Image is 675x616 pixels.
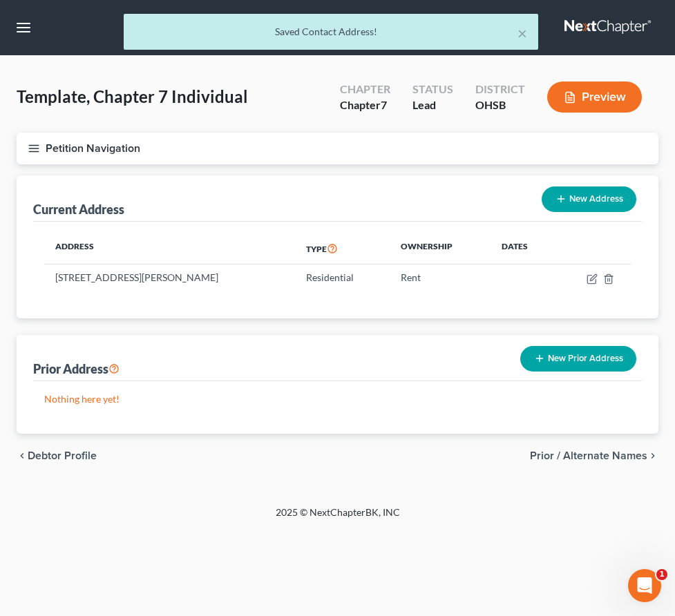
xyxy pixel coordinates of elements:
[530,450,647,461] span: Prior / Alternate Names
[530,450,658,461] button: Prior / Alternate Names chevron_right
[475,81,525,97] div: District
[135,25,527,39] div: Saved Contact Address!
[44,264,295,291] td: [STREET_ADDRESS][PERSON_NAME]
[647,450,658,461] i: chevron_right
[44,392,631,406] p: Nothing here yet!
[33,360,120,377] div: Prior Address
[17,86,248,106] span: Template, Chapter 7 Individual
[475,97,525,113] div: OHSB
[17,450,28,461] i: chevron_left
[295,233,390,264] th: Type
[89,506,587,530] div: 2025 © NextChapterBK, INC
[390,264,490,291] td: Rent
[340,97,390,113] div: Chapter
[340,81,390,97] div: Chapter
[17,450,97,461] button: chevron_left Debtor Profile
[412,97,453,113] div: Lead
[412,81,453,97] div: Status
[295,264,390,291] td: Residential
[547,81,642,113] button: Preview
[517,25,527,41] button: ×
[28,450,97,461] span: Debtor Profile
[33,201,124,218] div: Current Address
[44,233,295,264] th: Address
[520,346,636,372] button: New Prior Address
[628,569,661,602] iframe: Intercom live chat
[17,133,658,164] button: Petition Navigation
[381,98,387,111] span: 7
[656,569,667,580] span: 1
[491,233,556,264] th: Dates
[542,186,636,212] button: New Address
[390,233,490,264] th: Ownership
